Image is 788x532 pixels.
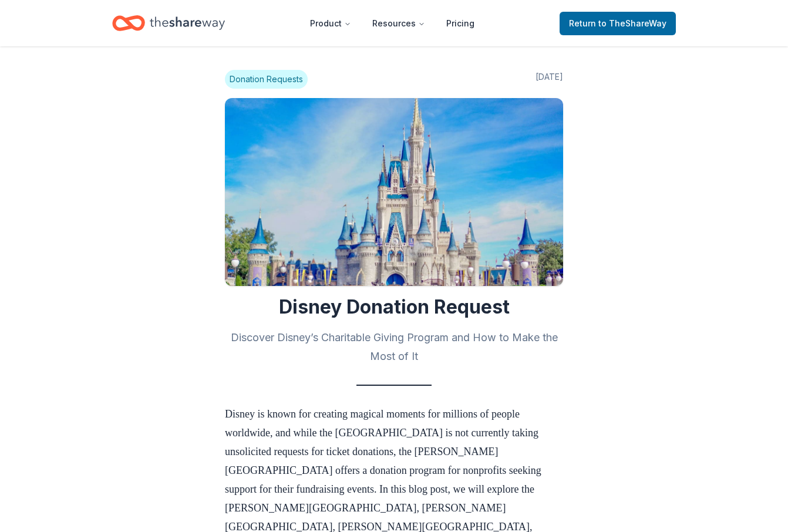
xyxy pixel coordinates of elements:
[363,12,435,35] button: Resources
[437,12,484,35] a: Pricing
[225,328,563,366] h2: Discover Disney’s Charitable Giving Program and How to Make the Most of It
[301,12,361,35] button: Product
[598,18,666,28] span: to TheShareWay
[301,9,484,37] nav: Main
[225,98,563,286] img: Image for Disney Donation Request
[569,16,666,31] span: Return
[560,12,676,35] a: Returnto TheShareWay
[225,295,563,319] h1: Disney Donation Request
[112,9,225,37] a: Home
[536,70,563,89] span: [DATE]
[225,70,308,89] span: Donation Requests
